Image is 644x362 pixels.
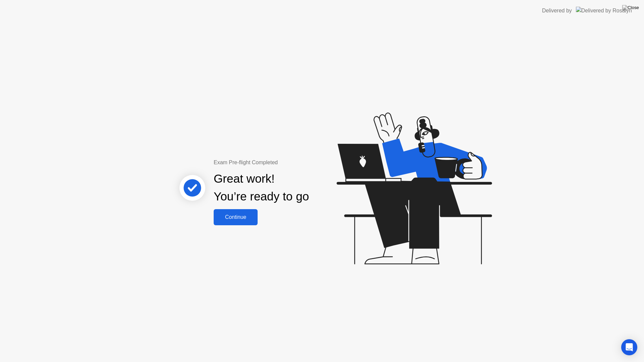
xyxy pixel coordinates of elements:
img: Delivered by Rosalyn [576,7,632,14]
div: Exam Pre-flight Completed [214,159,352,167]
button: Continue [214,209,258,225]
div: Great work! You’re ready to go [214,170,309,205]
img: Close [622,5,639,10]
div: Continue [216,214,256,220]
div: Open Intercom Messenger [621,339,637,355]
div: Delivered by [542,7,572,15]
